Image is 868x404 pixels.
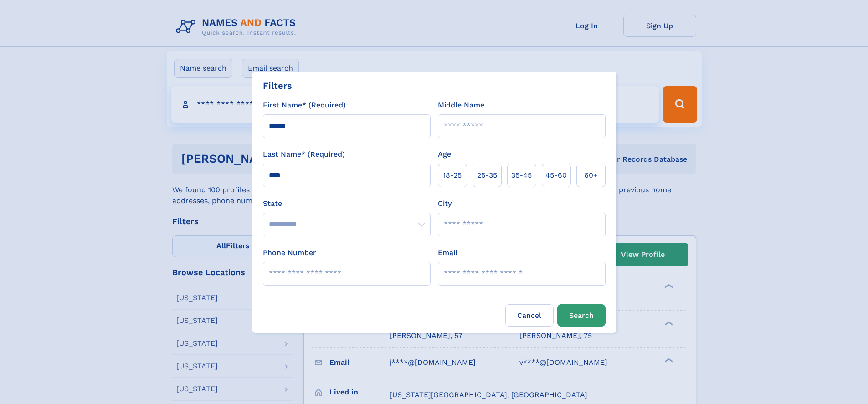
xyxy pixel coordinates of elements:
[438,149,451,160] label: Age
[443,170,462,181] span: 18‑25
[511,170,532,181] span: 35‑45
[557,304,606,327] button: Search
[584,170,598,181] span: 60+
[263,247,316,258] label: Phone Number
[438,247,457,258] label: Email
[263,79,292,92] div: Filters
[263,100,346,111] label: First Name* (Required)
[438,198,452,209] label: City
[545,170,567,181] span: 45‑60
[438,100,484,111] label: Middle Name
[477,170,497,181] span: 25‑35
[263,149,345,160] label: Last Name* (Required)
[505,304,554,327] label: Cancel
[263,198,431,209] label: State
